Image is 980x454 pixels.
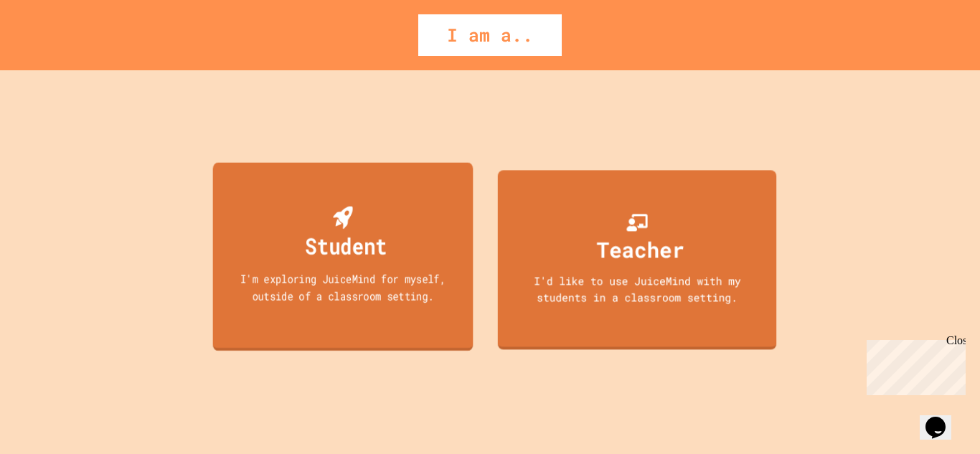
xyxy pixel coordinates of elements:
div: I'd like to use JuiceMind with my students in a classroom setting. [512,273,763,305]
iframe: chat widget [861,334,966,395]
div: Chat with us now!Close [6,6,99,91]
div: I'm exploring JuiceMind for myself, outside of a classroom setting. [226,270,460,303]
div: I am a.. [418,14,562,56]
iframe: chat widget [920,397,966,440]
div: Student [305,229,387,263]
div: Teacher [597,233,684,265]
